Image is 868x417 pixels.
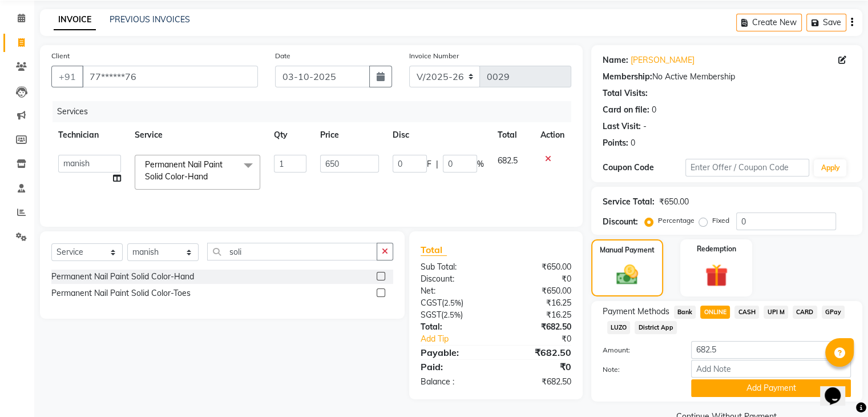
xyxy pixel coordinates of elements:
div: ₹682.50 [496,376,580,388]
a: [PERSON_NAME] [631,54,695,66]
div: Permanent Nail Paint Solid Color-Toes [51,287,191,299]
span: | [436,158,438,170]
span: LUZO [607,321,631,334]
th: Service [128,122,267,148]
input: Add Note [691,360,851,378]
input: Amount [691,341,851,359]
div: Card on file: [603,104,649,116]
span: F [427,158,431,170]
div: Discount: [412,273,496,285]
label: Client [51,51,70,61]
label: Fixed [712,215,729,226]
button: +91 [51,66,83,87]
div: Balance : [412,376,496,388]
div: ₹682.50 [496,321,580,333]
div: Points: [603,137,628,149]
span: Payment Methods [603,306,669,318]
span: SGST [421,310,441,320]
div: ₹650.00 [496,285,580,297]
div: No Active Membership [603,71,851,83]
div: ₹0 [496,273,580,285]
th: Price [313,122,386,148]
iframe: chat widget [820,371,857,406]
div: Total: [412,321,496,333]
a: PREVIOUS INVOICES [110,14,190,25]
span: 2.5% [443,310,461,319]
div: Last Visit: [603,121,641,133]
th: Qty [267,122,313,148]
div: Total Visits: [603,87,648,99]
div: Discount: [603,216,638,228]
div: Service Total: [603,196,655,208]
th: Disc [386,122,491,148]
span: Bank [674,306,696,319]
button: Apply [814,159,846,177]
div: 0 [631,137,635,149]
span: 2.5% [444,298,461,307]
div: ( ) [412,309,496,321]
span: UPI M [764,306,788,319]
div: Paid: [412,360,496,374]
label: Amount: [594,345,683,355]
img: _cash.svg [609,262,645,287]
div: ( ) [412,297,496,309]
button: Add Payment [691,379,851,397]
div: Membership: [603,71,652,83]
div: - [643,121,647,133]
span: 682.5 [498,155,518,166]
span: CARD [793,306,817,319]
span: District App [635,321,677,334]
div: Services [53,101,580,122]
div: Payable: [412,346,496,359]
span: CGST [421,298,442,308]
input: Search or Scan [207,243,377,260]
div: 0 [652,104,656,116]
label: Manual Payment [600,245,655,255]
button: Save [806,14,846,31]
span: Total [421,244,447,256]
a: x [208,171,213,182]
input: Enter Offer / Coupon Code [685,159,810,177]
label: Note: [594,364,683,375]
a: Add Tip [412,333,510,345]
button: Create New [736,14,802,31]
div: ₹650.00 [496,261,580,273]
th: Total [491,122,533,148]
div: Name: [603,54,628,66]
label: Redemption [697,244,736,254]
div: ₹682.50 [496,346,580,359]
div: ₹16.25 [496,297,580,309]
span: GPay [822,306,845,319]
div: ₹0 [496,360,580,374]
label: Date [275,51,290,61]
div: ₹0 [510,333,579,345]
div: ₹650.00 [659,196,689,208]
span: Permanent Nail Paint Solid Color-Hand [145,159,223,182]
div: Permanent Nail Paint Solid Color-Hand [51,271,194,283]
img: _gift.svg [698,261,735,290]
div: ₹16.25 [496,309,580,321]
span: CASH [734,306,759,319]
div: Sub Total: [412,261,496,273]
th: Technician [51,122,128,148]
th: Action [534,122,571,148]
span: ONLINE [700,306,730,319]
div: Net: [412,285,496,297]
div: Coupon Code [603,162,685,174]
a: INVOICE [54,10,96,30]
span: % [477,158,484,170]
input: Search by Name/Mobile/Email/Code [82,66,258,87]
label: Invoice Number [409,51,459,61]
label: Percentage [658,215,695,226]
